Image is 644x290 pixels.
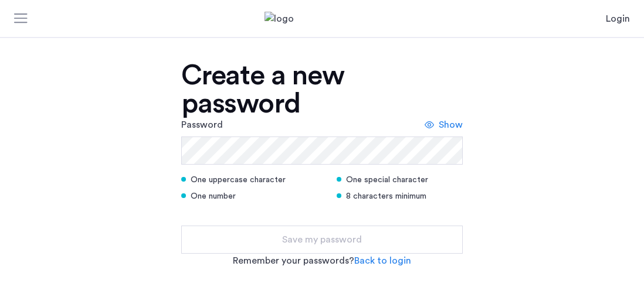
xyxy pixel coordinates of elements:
div: One number [181,190,322,202]
div: One uppercase character [181,174,322,186]
span: Save my password [282,233,362,247]
a: Login [606,12,630,26]
span: Show [439,118,463,132]
a: Cazamio Logo [265,12,379,26]
label: Password [181,118,223,132]
img: logo [265,12,379,26]
div: One special character [337,174,463,186]
span: Remember your passwords? [233,256,354,265]
div: Create a new password [181,62,463,118]
div: 8 characters minimum [337,190,463,202]
button: button [181,226,463,254]
a: Back to login [354,254,411,268]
